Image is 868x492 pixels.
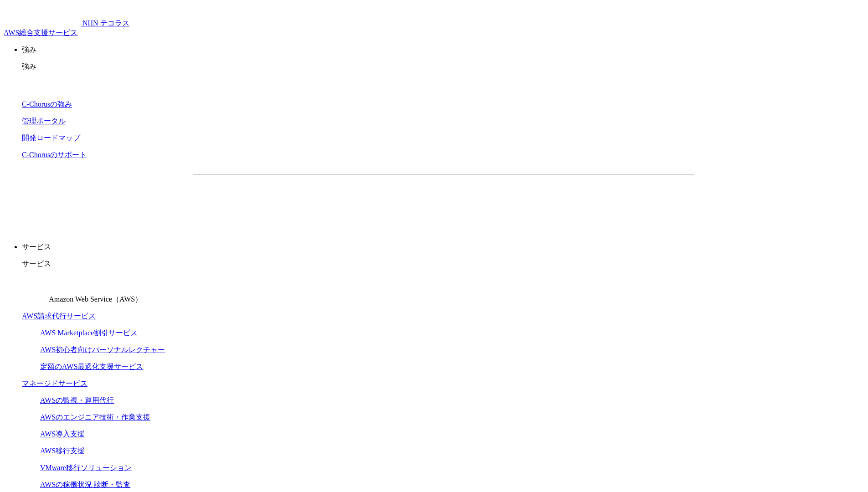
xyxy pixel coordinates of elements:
[22,151,87,159] a: C-Chorusのサポート
[22,379,87,387] a: マネージドサービス
[22,276,47,302] img: Amazon Web Service（AWS）
[22,312,96,320] a: AWS請求代行サービス
[292,190,439,212] a: 資料を請求する
[4,4,81,26] img: AWS総合支援サービス C-Chorus
[40,329,138,337] a: AWS Marketplace割引サービス
[4,19,129,36] a: AWS総合支援サービス C-Chorus NHN テコラスAWS総合支援サービス
[22,62,864,72] p: 強み
[22,134,80,142] a: 開発ロードマップ
[22,45,864,55] p: 強み
[40,481,130,488] a: AWSの稼働状況 診断・監査
[40,430,85,438] a: AWS導入支援
[40,413,150,421] a: AWSのエンジニア技術・作業支援
[40,464,132,471] a: VMware移行ソリューション
[22,242,864,252] p: サービス
[40,396,114,404] a: AWSの監視・運用代行
[40,346,165,354] a: AWS初心者向けパーソナルレクチャー
[22,117,66,125] a: 管理ポータル
[448,190,595,212] a: まずは相談する
[40,447,85,455] a: AWS移行支援
[22,259,864,269] p: サービス
[49,295,142,303] span: Amazon Web Service（AWS）
[22,100,72,108] a: C-Chorusの強み
[40,363,143,370] a: 定額のAWS最適化支援サービス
